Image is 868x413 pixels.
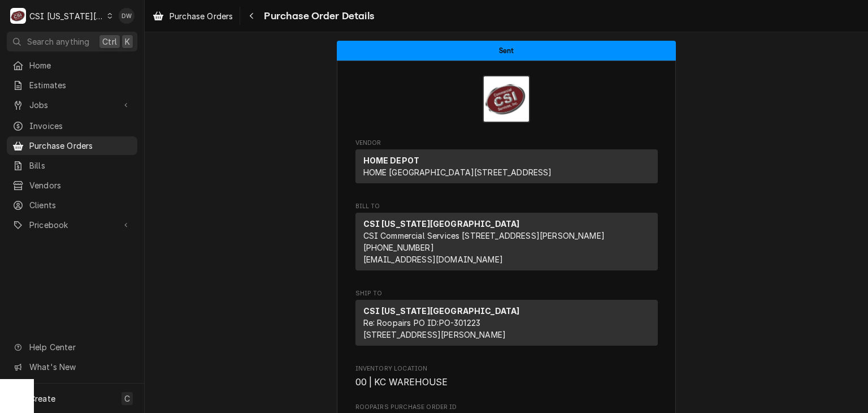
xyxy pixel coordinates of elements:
div: Ship To [355,300,658,346]
div: Bill To [355,213,658,270]
span: Search anything [27,36,89,48]
span: 00 | KC WAREHOUSE [355,377,448,388]
span: Vendors [29,179,132,191]
span: Pricebook [29,219,115,231]
span: Invoices [29,120,132,132]
span: Vendor [355,139,658,148]
div: Inventory Location [355,364,658,389]
span: Help Center [29,341,131,353]
span: Ship To [355,289,658,298]
strong: CSI [US_STATE][GEOGRAPHIC_DATA] [363,219,520,229]
div: Purchase Order Ship To [355,289,658,351]
div: Bill To [355,213,658,275]
a: Estimates [7,76,137,94]
span: CSI Commercial Services [STREET_ADDRESS][PERSON_NAME] [363,231,605,240]
span: Bills [29,160,132,171]
a: Go to Help Center [7,338,137,356]
a: Clients [7,196,137,214]
a: Purchase Orders [148,7,237,25]
span: C [124,393,130,405]
img: Logo [483,75,530,123]
a: Home [7,56,137,75]
a: Go to What's New [7,358,137,376]
button: Search anythingCtrlK [7,32,137,51]
span: Sent [499,47,514,54]
span: HOME [GEOGRAPHIC_DATA][STREET_ADDRESS] [363,167,552,177]
span: Purchase Orders [29,140,132,152]
span: Jobs [29,99,115,111]
span: Inventory Location [355,376,658,389]
a: Invoices [7,117,137,135]
a: [EMAIL_ADDRESS][DOMAIN_NAME] [363,255,503,264]
div: Purchase Order Bill To [355,202,658,276]
div: Dyane Weber's Avatar [119,8,134,24]
strong: CSI [US_STATE][GEOGRAPHIC_DATA] [363,306,520,316]
a: Go to Pricebook [7,216,137,234]
div: C [10,8,26,24]
div: Vendor [355,149,658,188]
div: Status [337,41,676,61]
span: [STREET_ADDRESS][PERSON_NAME] [363,330,506,339]
span: What's New [29,361,131,373]
div: Vendor [355,149,658,183]
span: K [125,36,130,48]
span: Purchase Orders [170,10,233,22]
span: Roopairs Purchase Order ID [355,403,658,412]
span: Inventory Location [355,364,658,373]
div: Ship To [355,300,658,350]
a: [PHONE_NUMBER] [363,243,434,252]
a: Purchase Orders [7,136,137,155]
span: Estimates [29,79,132,91]
span: Ctrl [102,36,117,48]
span: Clients [29,199,132,211]
span: Bill To [355,202,658,211]
a: Bills [7,156,137,175]
div: CSI [US_STATE][GEOGRAPHIC_DATA] [29,10,104,22]
span: Re: Roopairs PO ID: PO-301223 [363,318,481,328]
span: Create [29,394,55,403]
button: Navigate back [242,7,261,25]
span: Home [29,59,132,71]
div: DW [119,8,134,24]
div: CSI Kansas City's Avatar [10,8,26,24]
a: Go to Jobs [7,96,137,114]
span: Purchase Order Details [261,8,374,24]
strong: HOME DEPOT [363,156,420,165]
a: Vendors [7,176,137,195]
div: Purchase Order Vendor [355,139,658,188]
